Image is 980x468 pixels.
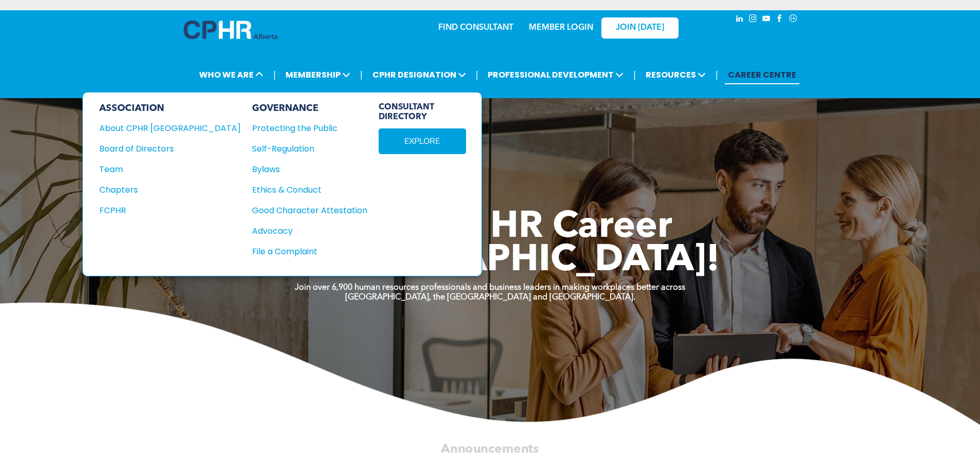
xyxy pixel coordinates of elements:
a: Team [99,163,241,176]
div: Chapters [99,183,227,196]
a: linkedin [734,13,745,27]
div: Board of Directors [99,142,227,155]
a: Chapters [99,183,241,196]
div: Advocacy [252,224,356,237]
div: Protecting the Public [252,122,356,135]
a: youtube [761,13,772,27]
div: Team [99,163,227,176]
a: File a Complaint [252,245,367,258]
li: | [360,64,363,85]
span: CPHR DESIGNATION [369,65,469,84]
a: EXPLORE [379,128,466,154]
a: Board of Directors [99,142,241,155]
span: To [GEOGRAPHIC_DATA]! [261,242,720,279]
a: FIND CONSULTANT [438,24,513,32]
a: Self-Regulation [252,142,367,155]
li: | [273,64,276,85]
div: GOVERNANCE [252,103,367,114]
a: CAREER CENTRE [725,65,799,84]
span: Take Your HR Career [308,209,672,246]
a: instagram [747,13,759,27]
strong: Join over 6,900 human resources professionals and business leaders in making workplaces better ac... [295,284,685,292]
a: MEMBER LOGIN [529,24,593,32]
a: Advocacy [252,224,367,237]
a: Social network [788,13,799,27]
li: | [476,64,478,85]
span: RESOURCES [643,65,709,84]
div: Self-Regulation [252,142,356,155]
img: A blue and white logo for cp alberta [184,21,277,39]
a: Bylaws [252,163,367,176]
span: PROFESSIONAL DEVELOPMENT [485,65,627,84]
div: Ethics & Conduct [252,183,356,196]
li: | [716,64,718,85]
a: FCPHR [99,204,241,217]
div: Good Character Attestation [252,204,356,217]
strong: [GEOGRAPHIC_DATA], the [GEOGRAPHIC_DATA] and [GEOGRAPHIC_DATA]. [345,293,635,302]
div: FCPHR [99,204,227,217]
div: Bylaws [252,163,356,176]
span: WHO WE ARE [196,65,266,84]
div: About CPHR [GEOGRAPHIC_DATA] [99,122,227,135]
a: JOIN [DATE] [601,17,679,39]
li: | [633,64,636,85]
a: About CPHR [GEOGRAPHIC_DATA] [99,122,241,135]
span: Announcements [441,443,539,455]
span: CONSULTANT DIRECTORY [379,103,466,122]
span: MEMBERSHIP [282,65,353,84]
a: Good Character Attestation [252,204,367,217]
span: JOIN [DATE] [616,23,664,33]
div: ASSOCIATION [99,103,241,114]
a: Protecting the Public [252,122,367,135]
div: File a Complaint [252,245,356,258]
a: facebook [774,13,786,27]
a: Ethics & Conduct [252,183,367,196]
